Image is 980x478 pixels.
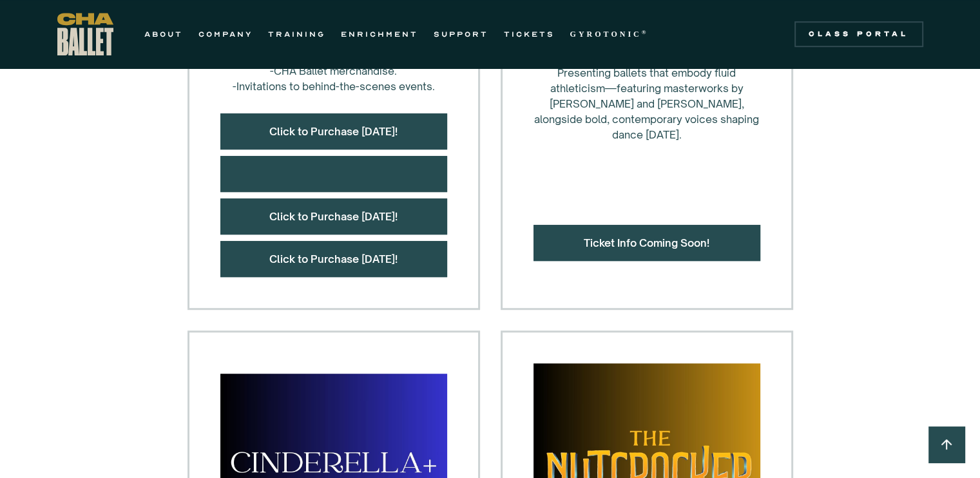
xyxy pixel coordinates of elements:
a: Click to Purchase [DATE]! [269,125,398,138]
div: Class Portal [802,29,916,39]
a: TRAINING [268,26,325,42]
strong: GYROTONIC [570,30,642,39]
a: ENRICHMENT [341,26,418,42]
a: TICKETS [504,26,555,42]
a: Ticket Info Coming Soon! [584,236,709,249]
a: ABOUT [144,26,183,42]
sup: ® [642,29,649,35]
a: Class Portal [794,21,923,47]
a: SUPPORT [434,26,488,42]
div: Presenting ballets that embody fluid athleticism—featuring masterworks by [PERSON_NAME] and [PERS... [533,34,760,142]
a: home [57,13,113,55]
a: Click to Purchase [DATE]! [269,253,398,265]
a: GYROTONIC® [570,26,649,42]
a: COMPANY [198,26,253,42]
a: Click to Purchase [DATE]! [269,210,398,223]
